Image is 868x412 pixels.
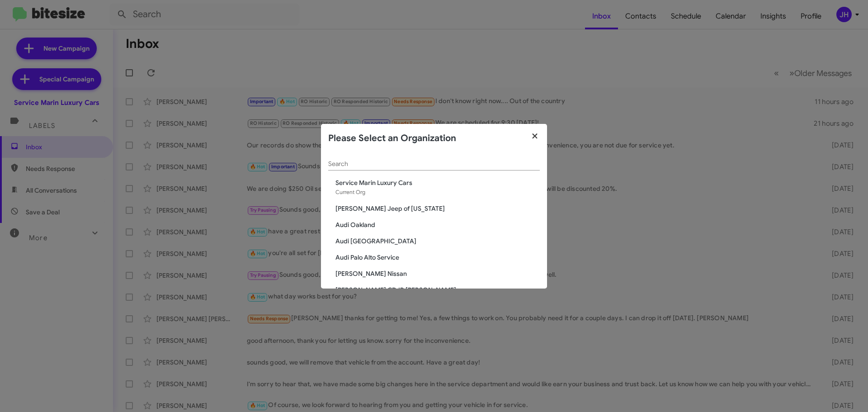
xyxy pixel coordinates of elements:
span: Audi [GEOGRAPHIC_DATA] [335,237,540,246]
span: Current Org [335,189,365,195]
span: [PERSON_NAME] Jeep of [US_STATE] [335,204,540,213]
h2: Please Select an Organization [328,131,456,146]
span: Audi Oakland [335,220,540,229]
span: Audi Palo Alto Service [335,253,540,262]
span: [PERSON_NAME] Nissan [335,269,540,278]
span: [PERSON_NAME] CDJR [PERSON_NAME] [335,285,540,294]
span: Service Marin Luxury Cars [335,178,540,187]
